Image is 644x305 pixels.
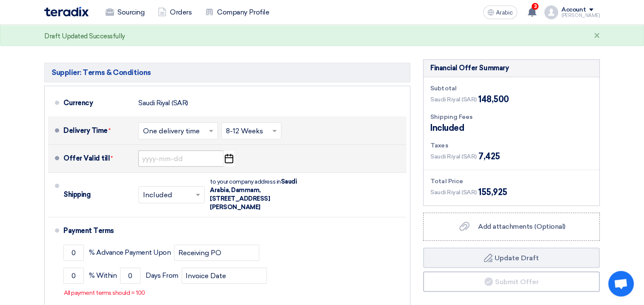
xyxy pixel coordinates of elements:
[544,6,558,19] img: profile_test.png
[182,268,267,284] input: payment-term-2
[63,127,108,135] font: Delivery Time
[430,188,477,197] span: Saudi Riyal (SAR)
[170,7,192,17] font: Orders
[478,222,565,230] span: Add attachments (Optional)
[423,271,600,292] button: Submit Offer
[44,63,410,82] h5: Supplier: Terms & Conditions
[430,141,592,150] div: Taxes
[120,268,140,284] input: payment-term-2
[495,254,539,262] font: Update Draft
[44,7,89,17] img: Teradix logo
[478,93,509,106] span: 148,500
[99,3,151,22] a: Sourcing
[430,121,464,134] span: Included
[478,150,500,163] span: 7,425
[146,271,178,280] span: Days From
[151,3,198,22] a: Orders
[63,154,110,163] font: Offer Valid till
[608,271,634,296] a: Open chat
[138,95,188,111] div: Saudi Riyal (SAR)
[430,112,592,121] div: Shipping Fees
[174,245,259,261] input: payment-term-2
[89,271,117,280] span: % Within
[495,278,539,286] font: Submit Offer
[63,268,84,284] input: payment-term-2
[117,7,144,17] font: Sourcing
[430,177,592,186] div: Total Price
[210,178,297,211] font: to your company address in
[532,3,538,10] span: 3
[561,6,586,14] div: Account
[561,13,600,18] div: [PERSON_NAME]
[496,10,513,16] span: Arabic
[63,245,84,261] input: payment-term-1
[63,184,132,205] div: Shipping
[478,186,507,199] span: 155,925
[63,93,132,113] div: Currency
[430,152,477,161] span: Saudi Riyal (SAR)
[430,84,592,93] div: Subtotal
[423,247,600,268] button: Update Draft
[430,95,477,104] span: Saudi Riyal (SAR)
[483,6,517,19] button: Arabic
[430,64,509,72] font: Financial Offer Summary
[593,31,600,41] div: ×
[44,32,125,41] div: Draft Updated Successfully
[64,289,145,297] p: All payment terms should = 100
[217,7,269,17] font: Company Profile
[89,248,171,257] span: % Advance Payment Upon
[63,221,396,241] div: Payment Terms
[138,150,223,167] input: yyyy-mm-dd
